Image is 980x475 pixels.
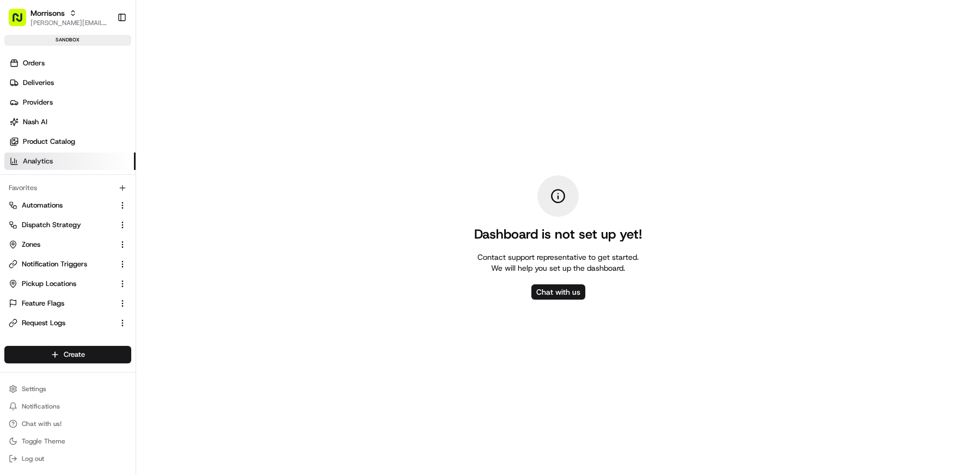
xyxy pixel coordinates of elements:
div: Contact support representative to get started. We will help you set up the dashboard. [477,252,639,273]
a: Pickup Locations [9,279,114,289]
span: Dispatch Strategy [22,220,81,230]
a: Providers [4,94,136,111]
span: Pylon [108,270,132,278]
button: [PERSON_NAME][EMAIL_ADDRESS][DOMAIN_NAME] [30,19,108,27]
a: Automations [9,200,114,210]
button: Chat with us [531,284,585,300]
span: Toggle Theme [22,437,65,446]
button: Log out [4,451,131,466]
p: Welcome 👋 [11,43,198,60]
button: Automations [4,197,131,214]
span: Pickup Locations [22,279,76,289]
span: • [90,168,94,177]
a: Orders [4,54,136,72]
button: Dispatch Strategy [4,216,131,234]
a: Product Catalog [4,133,136,150]
button: Notification Triggers [4,255,131,273]
span: [PERSON_NAME] [34,168,88,177]
a: Zones [9,240,114,249]
div: Start new chat [49,103,179,114]
img: 4037041995827_4c49e92c6e3ed2e3ec13_72.png [23,103,42,123]
button: Chat with us! [4,416,131,431]
a: Notification Triggers [9,259,114,269]
span: API Documentation [103,243,175,254]
img: Nash [11,10,33,32]
span: Knowledge Base [22,243,83,254]
span: Settings [22,385,46,393]
button: Request Logs [4,314,131,332]
span: Chat with us! [22,419,62,428]
span: Zones [22,240,40,249]
input: Clear [28,70,180,81]
button: Morrisons[PERSON_NAME][EMAIL_ADDRESS][DOMAIN_NAME] [4,4,113,31]
span: [DATE] [96,168,119,177]
img: 1736555255976-a54dd68f-1ca7-489b-9aae-adbdc363a1c4 [11,103,30,123]
a: Request Logs [9,318,114,328]
span: Product Catalog [23,137,75,147]
span: Automations [22,200,63,210]
span: Notifications [22,402,60,411]
span: Log out [22,454,44,463]
button: See all [169,139,198,152]
div: sandbox [4,35,131,46]
span: Nash AI [23,117,47,127]
a: 📗Knowledge Base [7,239,88,258]
span: Orders [23,58,45,68]
img: Tiffany Volk [11,158,28,175]
a: Analytics [4,153,136,170]
span: [DATE] [96,198,119,206]
button: Start new chat [185,107,198,120]
div: Favorites [4,179,131,197]
a: 💻API Documentation [88,239,179,258]
div: Past conversations [11,141,70,150]
span: Request Logs [22,318,65,328]
span: Create [64,350,85,360]
span: Providers [23,98,53,107]
span: Notification Triggers [22,259,87,269]
a: Deliveries [4,74,136,92]
button: Morrisons [30,8,65,19]
div: 💻 [92,244,101,253]
div: 📗 [11,244,20,253]
button: Pickup Locations [4,275,131,293]
button: Toggle Theme [4,434,131,449]
span: Feature Flags [22,299,64,308]
span: • [90,198,94,206]
img: Ami Wang [11,187,28,205]
button: Create [4,346,131,363]
a: Powered byPylon [77,269,132,278]
button: Settings [4,381,131,397]
h2: Dashboard is not set up yet! [474,226,642,243]
a: Dispatch Strategy [9,220,114,230]
a: Nash AI [4,113,136,131]
span: [PERSON_NAME] [34,198,88,206]
span: Analytics [23,156,53,166]
button: Zones [4,236,131,253]
a: Feature Flags [9,299,114,308]
button: Feature Flags [4,295,131,312]
span: Deliveries [23,78,54,88]
div: We're available if you need us! [49,114,150,123]
button: Notifications [4,399,131,414]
